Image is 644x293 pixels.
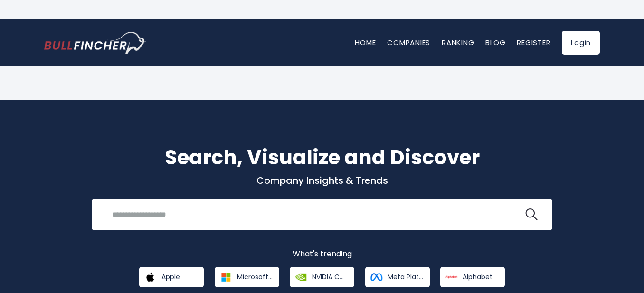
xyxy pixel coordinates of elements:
[463,273,492,281] span: Alphabet
[237,273,273,281] span: Microsoft Corporation
[44,32,146,54] img: bullfincher logo
[442,38,474,47] a: Ranking
[387,38,430,47] a: Companies
[485,38,505,47] a: Blog
[139,267,204,287] a: Apple
[44,32,146,54] a: Go to homepage
[388,273,423,281] span: Meta Platforms
[44,249,600,259] p: What's trending
[44,142,600,172] h1: Search, Visualize and Discover
[215,267,279,287] a: Microsoft Corporation
[290,267,354,287] a: NVIDIA Corporation
[355,38,376,47] a: Home
[365,267,430,287] a: Meta Platforms
[525,208,538,221] img: search icon
[517,38,550,47] a: Register
[562,31,600,55] a: Login
[161,273,180,281] span: Apple
[312,273,348,281] span: NVIDIA Corporation
[440,267,505,287] a: Alphabet
[44,174,600,187] p: Company Insights & Trends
